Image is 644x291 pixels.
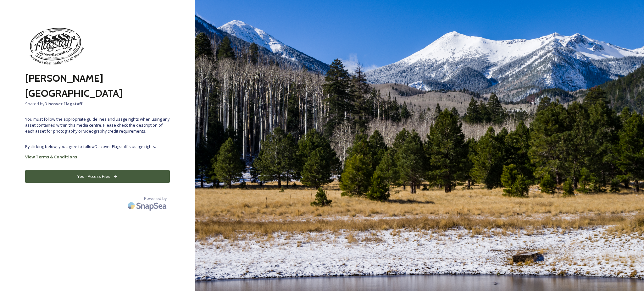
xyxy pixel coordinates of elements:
[25,101,170,107] span: Shared by
[25,71,170,101] h2: [PERSON_NAME][GEOGRAPHIC_DATA]
[144,195,167,201] span: Powered by
[126,198,170,213] img: SnapSea Logo
[44,101,82,107] strong: Discover Flagstaff
[25,116,170,135] span: You must follow the appropriate guidelines and usage rights when using any asset contained within...
[25,25,88,68] img: discover%20flagstaff%20logo.jpg
[25,144,170,150] span: By clicking below, you agree to follow Discover Flagstaff 's usage rights.
[25,153,170,161] a: View Terms & Conditions
[25,170,170,183] button: Yes - Access Files
[25,154,77,160] strong: View Terms & Conditions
